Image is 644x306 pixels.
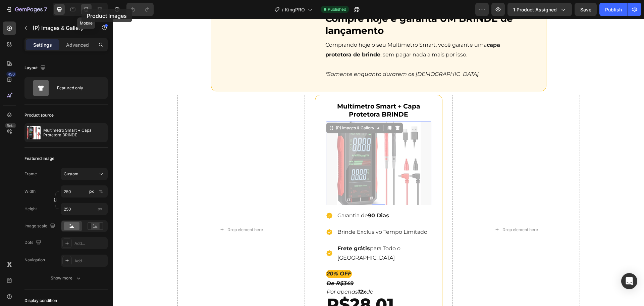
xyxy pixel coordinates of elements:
div: Featured only [57,80,98,96]
p: 7 [44,5,47,13]
div: Layout [24,63,47,73]
div: 450 [6,72,16,77]
button: 1 product assigned [507,3,572,16]
div: % [99,188,103,194]
span: Custom [64,171,78,177]
div: Product source [24,112,54,118]
div: Undo/Redo [126,3,154,16]
span: Save [580,7,591,12]
label: Height [24,206,37,212]
span: 1 product assigned [513,6,557,13]
button: Save [575,3,597,16]
div: Dots [24,238,43,247]
div: Add... [74,241,106,247]
div: Navigation [24,257,45,263]
span: Published [328,6,346,12]
p: Settings [33,41,52,48]
div: Open Intercom Messenger [621,273,637,289]
iframe: Design area [113,19,644,306]
p: Multímetro Smart + Capa Protetora BRINDE [43,128,105,137]
div: Show more [51,275,82,281]
div: Add... [74,258,106,264]
button: % [88,187,96,195]
p: (P) Images & Gallery [33,24,90,32]
button: px [97,187,105,195]
span: / [282,6,283,13]
button: Show more [24,272,108,284]
div: Display condition [24,298,57,304]
label: Frame [24,171,37,177]
div: Featured image [24,156,54,162]
span: px [98,206,102,211]
div: px [89,188,94,194]
button: 7 [3,3,50,16]
button: Publish [599,3,628,16]
label: Width [24,188,36,194]
div: Publish [605,6,622,13]
input: px% [61,185,108,198]
input: px [61,203,108,215]
img: product feature img [27,126,41,139]
div: Image scale [24,222,57,231]
button: Custom [61,168,108,180]
p: Advanced [66,41,89,48]
span: KingPRO [285,6,305,13]
div: Beta [5,123,16,128]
